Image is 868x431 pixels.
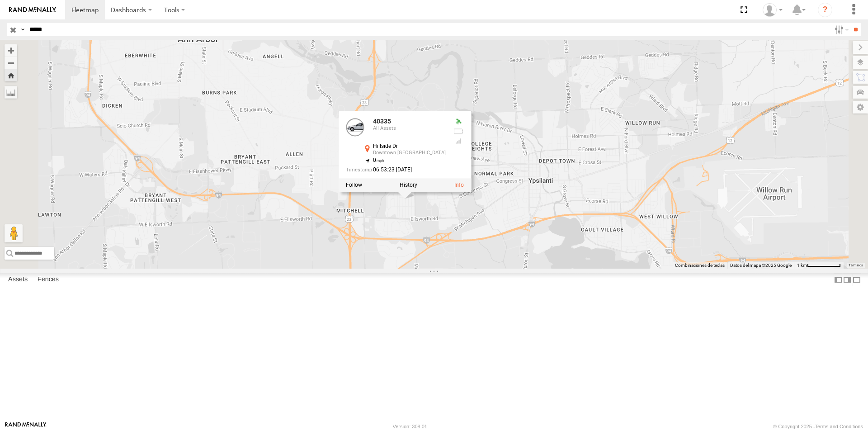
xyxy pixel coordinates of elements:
span: 0 [373,157,384,163]
div: 40335 [373,118,446,125]
div: Miguel Cantu [759,3,786,17]
a: Visit our Website [5,422,47,431]
button: Arrastra al hombrecito al mapa para abrir Street View [5,224,23,242]
div: Valid GPS Fix [453,118,464,125]
div: Date/time of location update [346,167,446,173]
button: Zoom Home [5,69,17,81]
label: Fences [33,274,63,286]
div: Version: 308.01 [393,424,427,429]
a: Términos (se abre en una nueva pestaña) [849,263,863,267]
label: Measure [5,86,17,99]
div: All Assets [373,126,446,132]
div: Downtown [GEOGRAPHIC_DATA] [373,150,446,156]
label: Dock Summary Table to the Right [843,273,852,286]
span: Datos del mapa ©2025 Google [730,263,792,268]
label: Search Filter Options [831,23,850,36]
label: Map Settings [853,101,868,114]
button: Escala del mapa: 1 km por 71 píxeles [794,262,844,269]
div: No battery health information received from this device. [453,128,464,135]
span: 1 km [797,263,807,268]
button: Zoom out [5,57,17,69]
a: View Asset Details [454,182,464,189]
i: ? [818,3,832,17]
label: Realtime tracking of Asset [346,182,362,189]
label: Dock Summary Table to the Left [834,273,843,286]
label: Assets [4,274,32,286]
img: rand-logo.svg [9,7,56,13]
label: Hide Summary Table [852,273,861,286]
div: © Copyright 2025 - [773,424,863,429]
label: View Asset History [400,182,417,189]
button: Combinaciones de teclas [675,262,725,269]
a: Terms and Conditions [815,424,863,429]
label: Search Query [19,23,26,36]
div: Last Event GSM Signal Strength [453,137,464,145]
button: Zoom in [5,44,17,57]
div: Hillside Dr [373,143,446,149]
